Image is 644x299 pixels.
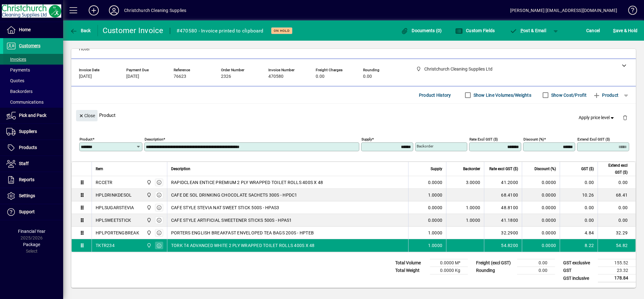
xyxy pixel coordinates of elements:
div: HPLPORTENGBREAK [96,230,139,236]
span: TORK T4 ADVANCED WHITE 2 PLY WRAPPED TOILET ROLLS 400S X 48 [171,242,315,249]
td: 68.41 [598,189,635,201]
span: 0.0000 [428,204,443,211]
td: 23.32 [598,267,636,274]
button: Add [84,5,104,16]
td: 0.0000 M³ [430,259,468,267]
span: Invoices [6,57,26,62]
span: CAFE STYLE ARTIFICIAL SWEETENER STICKS 500S - HPAS1 [171,217,292,223]
mat-label: Extend excl GST ($) [577,137,610,141]
span: Documents (0) [401,28,442,33]
div: RCCETR [96,179,113,186]
td: 10.26 [560,189,598,201]
span: ost & Email [510,28,546,33]
span: Christchurch Cleaning Supplies Ltd [145,242,152,249]
a: Reports [3,172,63,188]
a: Settings [3,188,63,204]
span: Custom Fields [455,28,495,33]
a: Backorders [3,86,63,97]
div: 32.2900 [488,230,518,236]
button: Custom Fields [454,25,497,36]
td: 0.00 [560,201,598,214]
span: Backorders [6,89,33,94]
span: CAFE STYLE STEVIA NAT SWEET STICK 500S - HPAS3 [171,204,279,211]
span: Discount (%) [534,165,556,172]
td: 0.0000 [522,201,560,214]
span: Christchurch Cleaning Supplies Ltd [145,229,152,236]
span: 1.0000 [466,217,480,223]
td: 0.0000 Kg [430,267,468,274]
span: Communications [6,100,44,105]
label: Show Cost/Profit [550,92,587,98]
app-page-header-button: Delete [617,115,633,120]
span: RAPIDCLEAN ENTICE PREMIUM 2 PLY WRAPPED TOILET ROLLS 400S X 48 [171,179,323,186]
a: Products [3,140,63,156]
div: Customer Invoice [103,26,164,36]
span: 470580 [268,74,283,79]
span: Christchurch Cleaning Supplies Ltd [145,192,152,198]
span: Products [19,145,37,150]
span: Quotes [6,78,24,83]
span: 1.0000 [428,242,443,249]
td: 0.0000 [522,227,560,239]
span: Item [96,165,103,172]
span: GST ($) [581,165,594,172]
td: 0.0000 [522,239,560,252]
mat-label: Description [145,137,163,141]
span: CAFE DE SOL DRINKING CHOCOLATE SACHETS 300S - HPDC1 [171,192,297,198]
span: [DATE] [79,74,92,79]
span: Cancel [586,26,600,36]
a: Communications [3,97,63,107]
td: GST inclusive [560,274,598,282]
td: 0.00 [517,259,555,267]
div: 41.1800 [488,217,518,223]
mat-label: Product [80,137,92,141]
button: Cancel [585,25,602,36]
a: Pick and Pack [3,108,63,124]
td: 54.82 [598,239,635,252]
span: [DATE] [126,74,139,79]
a: Suppliers [3,124,63,140]
td: 155.52 [598,259,636,267]
button: Apply price level [576,112,618,124]
span: 76623 [174,74,186,79]
a: Knowledge Base [623,1,636,22]
span: Apply price level [579,114,615,121]
button: Documents (0) [399,25,444,36]
span: 1.0000 [428,192,443,198]
span: Payments [6,67,30,72]
td: 0.0000 [522,176,560,189]
span: Rate excl GST ($) [489,165,518,172]
div: 68.4100 [488,192,518,198]
span: Christchurch Cleaning Supplies Ltd [145,179,152,186]
a: Invoices [3,54,63,65]
td: 0.00 [598,201,635,214]
span: Reports [19,177,34,182]
span: 0.0000 [428,179,443,186]
td: Rounding [473,267,517,274]
mat-label: Discount (%) [523,137,544,141]
div: 48.8100 [488,204,518,211]
span: 1.0000 [466,204,480,211]
button: Post & Email [506,25,549,36]
div: [PERSON_NAME] [EMAIL_ADDRESS][DOMAIN_NAME] [510,5,617,15]
a: Support [3,204,63,220]
span: 2326 [221,74,231,79]
mat-label: Supply [361,137,372,141]
span: 0.00 [316,74,325,79]
td: 0.00 [598,176,635,189]
span: Financial Year [18,229,45,234]
app-page-header-button: Close [75,112,99,118]
div: 54.8200 [488,242,518,249]
button: Close [76,110,98,121]
span: P [521,28,523,33]
span: Supply [431,165,442,172]
span: Back [70,28,91,33]
td: Freight (excl GST) [473,259,517,267]
span: Pick and Pack [19,113,46,118]
span: Christchurch Cleaning Supplies Ltd [145,217,152,224]
td: 4.84 [560,227,598,239]
button: Profile [104,5,124,16]
app-page-header-button: Back [63,25,98,36]
td: 32.29 [598,227,635,239]
button: Delete [617,110,633,125]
